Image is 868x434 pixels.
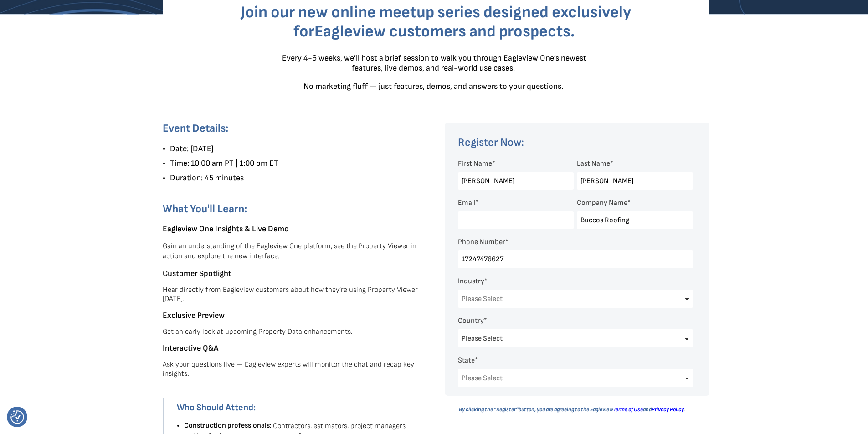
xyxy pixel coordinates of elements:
span: Date: [DATE] [170,144,214,153]
span: Construction professionals: [184,421,272,430]
span: Register Now: [458,136,524,149]
span: Email [458,199,476,207]
span: Interactive Q&A [163,343,218,352]
span: . [187,369,189,378]
span: Time: 10:00 am PT | 1:00 pm ET [170,158,278,168]
span: Every 4-6 weeks, we’ll host a brief session to walk you through Eagleview One’s newest features, ... [282,53,586,73]
span: First Name [458,159,492,168]
span: Eagleview One Insights & Live Demo [163,224,289,234]
span: What You'll Learn: [163,202,247,215]
span: Industry [458,277,484,286]
span: Exclusive Preview [163,310,225,320]
strong: Who Should Attend: [177,402,256,413]
a: Terms of Use [613,406,643,413]
span: Get an early look at upcoming Property Data enhancements. [163,327,352,336]
i: ” [516,406,519,413]
i: . [683,406,685,413]
a: Privacy Policy [652,406,683,413]
button: Consent Preferences [10,410,24,424]
span: Duration: 45 minutes [170,173,244,183]
span: Event Details: [163,122,228,135]
span: Last Name [577,159,610,168]
i: By clicking the “Register [459,406,516,413]
i: button, you are agreeing to the Eagleview [519,406,613,413]
span: Hear directly from Eagleview customers about how they’re using Property Viewer [DATE]. [163,285,418,303]
img: Revisit consent button [10,410,24,424]
span: Gain an understanding of the Eagleview One platform, see the Property Viewer in action and explor... [163,242,416,260]
span: No marketing fluff — just features, demos, and answers to your questions. [303,81,563,91]
span: Company Name [577,199,627,207]
span: Customer Spotlight [163,268,231,278]
span: Eagleview customers and prospects. [314,22,575,41]
span: Ask your questions live — Eagleview experts will monitor the chat and recap key insights [163,360,414,378]
span: Join our new online meetup series designed exclusively for [241,3,631,41]
span: Phone Number [458,238,505,246]
span: Country [458,317,484,325]
i: and [643,406,652,413]
span: State [458,356,475,365]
